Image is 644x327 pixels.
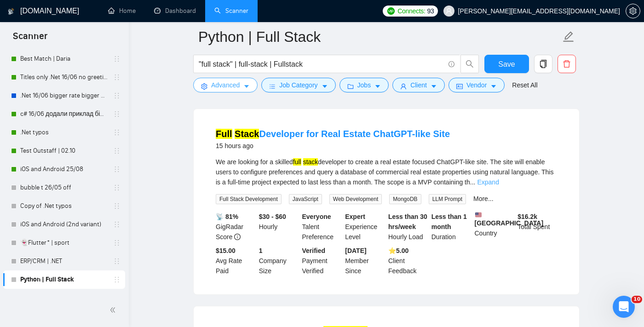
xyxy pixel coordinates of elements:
div: Talent Preference [300,212,344,242]
span: info-circle [448,61,454,67]
span: bars [269,83,276,90]
button: copy [534,55,552,73]
span: holder [113,276,121,283]
span: holder [113,110,121,118]
span: Jobs [357,80,371,90]
a: Full StackDeveloper for Real Estate ChatGPT-like Site [216,129,450,139]
a: .Net typos [20,123,108,142]
span: Scanner [6,29,55,49]
span: holder [113,258,121,265]
a: iOS and Android (2nd variant) [20,215,108,234]
span: holder [113,147,121,155]
span: setting [201,83,207,90]
b: ⭐️ 5.00 [388,247,408,254]
b: Expert [345,213,365,220]
button: folderJobscaret-down [339,78,389,92]
b: $ 16.2k [517,213,537,220]
span: 10 [632,296,642,303]
b: [DATE] [345,247,366,254]
span: folder [347,83,354,90]
span: holder [113,202,121,210]
div: Country [473,212,516,242]
span: user [400,83,407,90]
span: Job Category [279,80,317,90]
span: Advanced [211,80,240,90]
mark: Stack [235,129,259,139]
a: Copy of .Net typos [20,197,108,215]
a: dashboardDashboard [154,7,196,15]
b: 📡 81% [216,213,238,220]
span: copy [535,60,552,68]
span: holder [113,129,121,136]
a: More... [473,195,494,202]
b: 1 [259,247,263,254]
span: Client [410,80,427,90]
div: Client Feedback [386,246,430,276]
span: setting [626,7,640,15]
span: LLM Prompt [429,194,466,204]
a: Python | Full Stack [20,270,108,289]
span: user [446,8,452,14]
span: caret-down [243,83,250,90]
a: searchScanner [214,7,248,15]
div: Hourly Load [386,212,430,242]
span: search [461,60,478,68]
button: userClientcaret-down [392,78,445,92]
div: Member Since [343,246,386,276]
span: holder [113,221,121,228]
span: idcard [456,83,463,90]
b: $30 - $60 [259,213,286,220]
span: caret-down [490,83,497,90]
b: Less than 30 hrs/week [388,213,427,230]
span: Vendor [466,80,487,90]
div: Company Size [257,246,300,276]
a: Python | AI [20,289,108,307]
b: [GEOGRAPHIC_DATA] [475,212,544,227]
a: Reset All [512,80,537,90]
div: Avg Rate Paid [214,246,257,276]
span: holder [113,55,121,63]
span: MongoDB [389,194,421,204]
button: barsJob Categorycaret-down [261,78,335,92]
span: Full Stack Development [216,194,282,204]
span: holder [113,184,121,191]
button: search [460,55,479,73]
div: Total Spent [516,212,559,242]
span: holder [113,239,121,247]
span: info-circle [234,234,241,240]
a: iOS and Android 25/08 [20,160,108,178]
button: setting [626,4,640,18]
span: edit [563,31,575,43]
div: GigRadar Score [214,212,257,242]
a: bubble t 26/05 off [20,178,108,197]
mark: full [293,158,301,166]
a: Best Match | Daria [20,50,108,68]
button: delete [558,55,576,73]
div: Experience Level [343,212,386,242]
span: Web Development [329,194,382,204]
input: Search Freelance Jobs... [199,58,444,70]
button: idcardVendorcaret-down [448,78,505,92]
span: Connects: [397,6,425,16]
span: holder [113,74,121,81]
a: Test Outstaff | 02.10 [20,142,108,160]
img: logo [8,4,14,19]
a: Expand [477,178,499,186]
mark: Full [216,129,232,139]
span: holder [113,166,121,173]
mark: stack [303,158,318,166]
span: delete [558,60,575,68]
b: Less than 1 month [431,213,467,230]
input: Scanner name... [198,25,561,48]
span: double-left [109,305,119,315]
span: holder [113,92,121,99]
a: ERP/CRM | .NET [20,252,108,270]
a: Titles only .Net 16/06 no greetings [20,68,108,86]
b: $15.00 [216,247,236,254]
a: setting [626,7,640,15]
b: Everyone [302,213,331,220]
div: Payment Verified [300,246,344,276]
button: Save [484,55,529,73]
span: 93 [427,6,434,16]
img: 🇺🇸 [475,212,482,218]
